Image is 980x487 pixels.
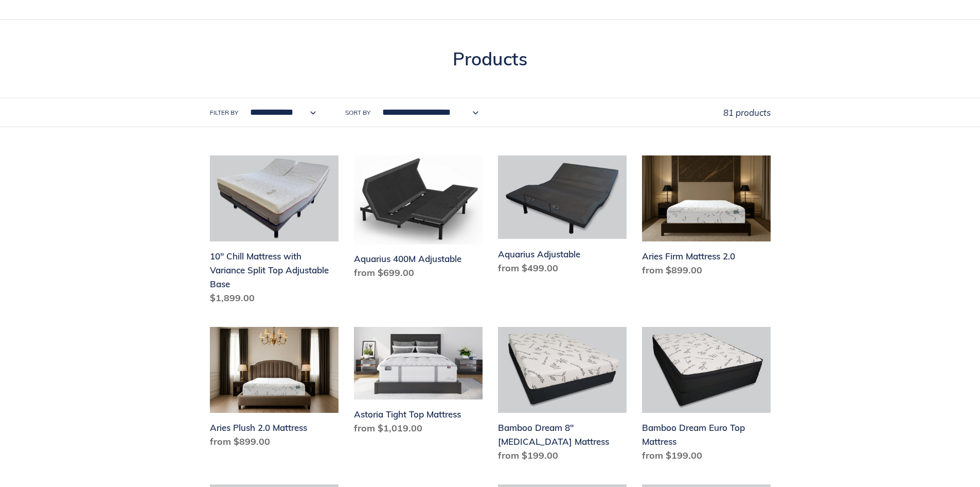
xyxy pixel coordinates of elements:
[642,155,771,281] a: Aries Firm Mattress 2.0
[453,47,527,70] span: Products
[498,155,627,279] a: Aquarius Adjustable
[498,327,627,466] a: Bamboo Dream 8" Memory Foam Mattress
[345,108,370,117] label: Sort by
[210,108,238,117] label: Filter by
[354,155,483,284] a: Aquarius 400M Adjustable
[354,327,483,439] a: Astoria Tight Top Mattress
[642,327,771,466] a: Bamboo Dream Euro Top Mattress
[210,327,338,453] a: Aries Plush 2.0 Mattress
[210,155,338,309] a: 10" Chill Mattress with Variance Split Top Adjustable Base
[723,107,771,118] span: 81 products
